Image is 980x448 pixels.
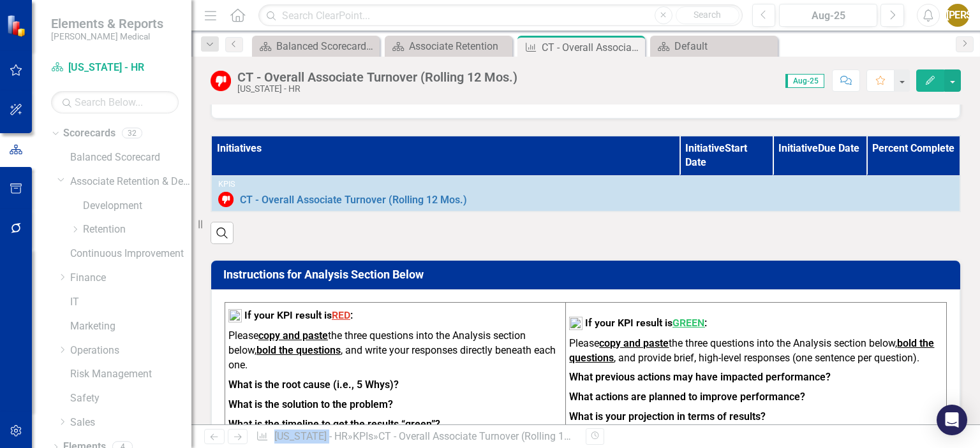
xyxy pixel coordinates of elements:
[51,31,163,41] small: [PERSON_NAME] Medical
[228,398,393,410] strong: What is the solution to the problem?
[599,337,669,349] strong: copy and paste
[228,379,399,391] strong: What is the root cause (i.e., 5 Whys)?
[51,16,163,31] span: Elements & Reports
[783,8,873,24] div: Aug-25
[83,199,191,213] a: Development
[569,336,943,368] p: Please the three questions into the Analysis section below, , and provide brief, high-level respo...
[258,4,742,27] input: Search ClearPoint...
[946,4,969,27] button: [PERSON_NAME]
[6,14,29,36] img: ClearPoint Strategy
[70,295,191,310] a: IT
[63,126,115,141] a: Scorecards
[332,309,350,321] span: RED
[569,371,831,383] strong: What previous actions may have impacted performance?
[274,430,348,442] a: [US_STATE] - HR
[255,38,376,54] a: Balanced Scorecard Welcome Page
[70,367,191,382] a: Risk Management
[237,70,517,84] div: CT - Overall Associate Turnover (Rolling 12 Mos.)
[70,150,191,165] a: Balanced Scorecard
[585,317,707,329] strong: If your KPI result is :
[256,344,341,356] strong: bold the questions
[70,415,191,430] a: Sales
[388,38,509,54] a: Associate Retention
[70,271,191,285] a: Finance
[409,38,509,54] div: Associate Retention
[228,418,440,430] strong: What is the timeline to get the results “green”?
[218,192,234,207] img: Below Target
[353,430,373,442] a: KPIs
[218,180,953,189] div: KPIs
[51,91,179,113] input: Search Below...
[70,319,191,334] a: Marketing
[676,6,739,24] button: Search
[240,194,953,206] a: CT - Overall Associate Turnover (Rolling 12 Mos.)
[785,74,824,88] span: Aug-25
[569,337,934,364] strong: bold the questions
[569,317,583,330] img: mceclip1%20v16.png
[244,309,353,321] strong: If your KPI result is :
[70,343,191,358] a: Operations
[779,4,877,27] button: Aug-25
[211,71,231,91] img: Below Target
[378,430,598,442] div: CT - Overall Associate Turnover (Rolling 12 Mos.)
[694,10,721,20] span: Search
[256,430,576,444] div: » »
[228,309,242,322] img: mceclip2%20v12.png
[83,222,191,237] a: Retention
[228,329,562,375] p: Please the three questions into the Analysis section below, , and write your responses directly b...
[223,268,953,281] h3: Instructions for Analysis Section Below
[569,410,766,423] strong: What is your projection in terms of results?
[937,405,967,435] div: Open Intercom Messenger
[122,128,142,139] div: 32
[569,391,805,403] strong: What actions are planned to improve performance?
[225,303,566,435] td: To enrich screen reader interactions, please activate Accessibility in Grammarly extension settings
[70,175,191,189] a: Associate Retention & Development
[674,38,775,54] div: Default
[70,391,191,406] a: Safety
[276,38,376,54] div: Balanced Scorecard Welcome Page
[51,61,179,75] a: [US_STATE] - HR
[211,176,960,212] td: Double-Click to Edit Right Click for Context Menu
[258,329,328,342] strong: copy and paste
[672,317,704,329] span: GREEN
[237,84,517,94] div: [US_STATE] - HR
[70,247,191,261] a: Continuous Improvement
[542,40,642,55] div: CT - Overall Associate Turnover (Rolling 12 Mos.)
[653,38,775,54] a: Default
[566,303,947,435] td: To enrich screen reader interactions, please activate Accessibility in Grammarly extension settings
